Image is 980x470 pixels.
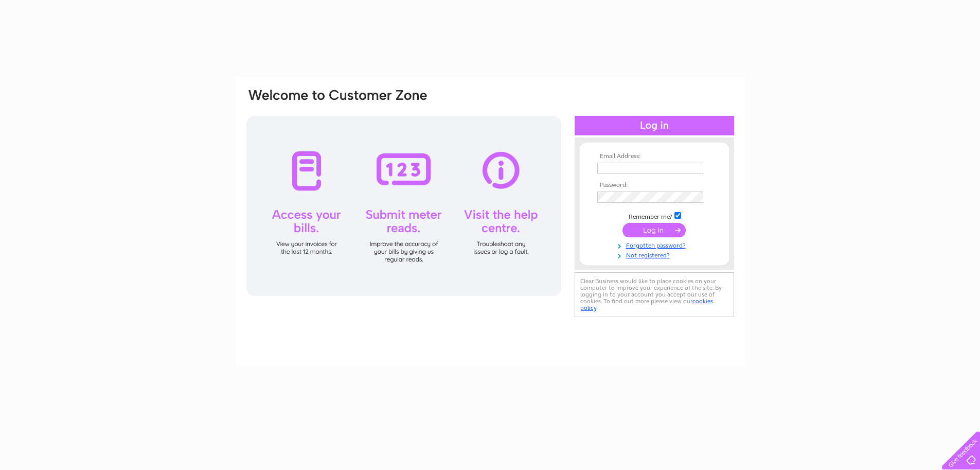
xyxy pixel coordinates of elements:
th: Password: [595,182,714,189]
a: Not registered? [597,250,714,259]
td: Remember me? [595,211,714,221]
a: Forgotten password? [597,240,714,250]
a: cookies policy [580,298,713,311]
th: Email Address: [595,153,714,160]
input: Submit [622,223,686,237]
div: Clear Business would like to place cookies on your computer to improve your experience of the sit... [575,272,734,317]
